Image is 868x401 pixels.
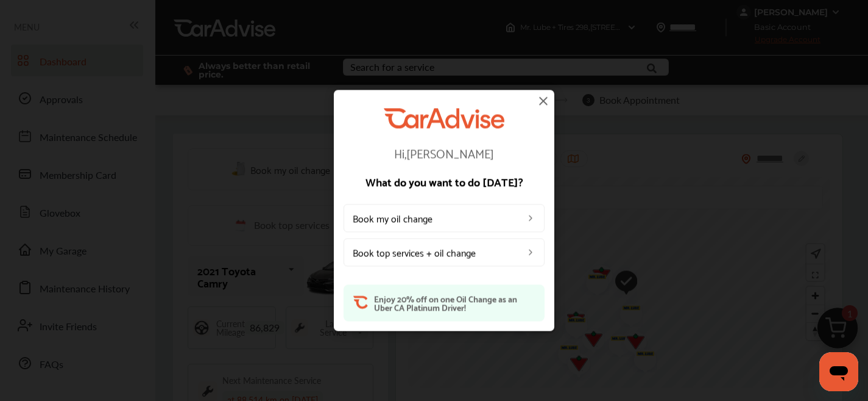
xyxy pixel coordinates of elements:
[374,294,535,311] p: Enjoy 20% off on one Oil Change as an Uber CA Platinum Driver!
[384,108,504,128] img: CarAdvise Logo
[344,146,545,159] p: Hi, [PERSON_NAME]
[536,93,551,108] img: close-icon.a004319c.svg
[526,213,535,223] img: left_arrow_icon.0f472efe.svg
[819,352,858,391] iframe: Button to launch messaging window
[526,247,535,257] img: left_arrow_icon.0f472efe.svg
[344,238,545,266] a: Book top services + oil change
[344,176,545,187] p: What do you want to do [DATE]?
[344,204,545,232] a: Book my oil change
[353,294,368,309] img: ca-orange-short.08083ad2.svg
